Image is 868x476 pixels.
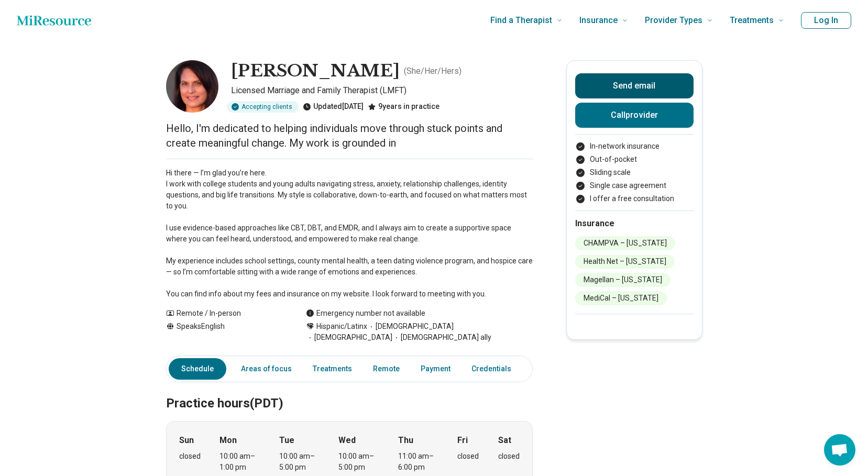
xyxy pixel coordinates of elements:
[575,167,694,178] li: Sliding scale
[303,101,364,113] div: Updated [DATE]
[219,434,237,447] strong: Mon
[457,434,468,447] strong: Fri
[575,73,694,98] button: Send email
[498,451,520,462] div: closed
[166,308,285,319] div: Remote / In-person
[575,180,694,191] li: Single case agreement
[392,332,491,343] span: [DEMOGRAPHIC_DATA] ally
[824,434,855,466] div: Open chat
[575,103,694,128] button: Callprovider
[367,358,406,380] a: Remote
[575,291,667,305] li: MediCal – [US_STATE]
[465,358,518,380] a: Credentials
[166,321,285,343] div: Speaks English
[526,358,564,380] a: Other
[575,273,671,287] li: Magellan – [US_STATE]
[575,154,694,165] li: Out-of-pocket
[579,13,618,28] span: Insurance
[316,321,367,332] span: Hispanic/Latinx
[398,451,438,473] div: 11:00 am – 6:00 pm
[17,10,91,31] a: Home page
[575,254,675,269] li: Health Net – [US_STATE]
[414,358,457,380] a: Payment
[368,101,440,113] div: 9 years in practice
[279,434,294,447] strong: Tue
[338,451,379,473] div: 10:00 am – 5:00 pm
[306,308,425,319] div: Emergency number not available
[338,434,356,447] strong: Wed
[306,332,392,343] span: [DEMOGRAPHIC_DATA]
[490,13,552,28] span: Find a Therapist
[231,60,400,82] h1: [PERSON_NAME]
[398,434,413,447] strong: Thu
[575,141,694,152] li: In-network insurance
[457,451,479,462] div: closed
[166,168,533,300] p: Hi there — I’m glad you’re here. I work with college students and young adults navigating stress,...
[575,193,694,204] li: I offer a free consultation
[231,84,533,97] p: Licensed Marriage and Family Therapist (LMFT)
[227,101,299,113] div: Accepting clients
[498,434,511,447] strong: Sat
[179,451,201,462] div: closed
[169,358,226,380] a: Schedule
[575,217,694,230] h2: Insurance
[235,358,298,380] a: Areas of focus
[367,321,454,332] span: [DEMOGRAPHIC_DATA]
[404,65,462,78] p: ( She/Her/Hers )
[575,141,694,204] ul: Payment options
[166,370,533,413] h2: Practice hours (PDT)
[801,12,851,29] button: Log In
[219,451,260,473] div: 10:00 am – 1:00 pm
[306,358,358,380] a: Treatments
[166,121,533,150] p: Hello, I'm dedicated to helping individuals move through stuck points and create meaningful chang...
[645,13,702,28] span: Provider Types
[166,60,218,113] img: Yvonne O'Brien, Licensed Marriage and Family Therapist (LMFT)
[279,451,320,473] div: 10:00 am – 5:00 pm
[730,13,774,28] span: Treatments
[179,434,194,447] strong: Sun
[575,236,675,250] li: CHAMPVA – [US_STATE]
